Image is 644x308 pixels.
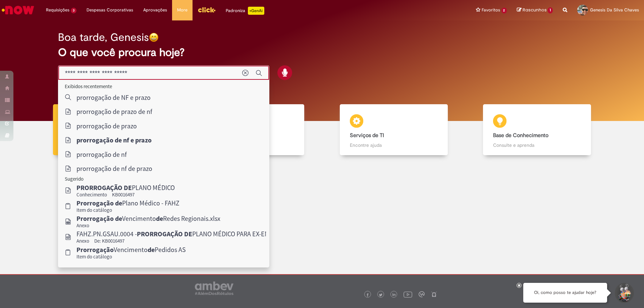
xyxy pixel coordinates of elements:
img: logo_footer_ambev_rotulo_gray.png [195,282,233,295]
span: Rascunhos [523,7,547,13]
span: Aprovações [143,7,167,13]
span: 3 [71,8,76,13]
span: 2 [501,8,507,13]
div: Oi, como posso te ajudar hoje? [523,283,607,303]
img: logo_footer_facebook.png [366,293,369,297]
p: Encontre ajuda [350,142,438,148]
img: happy-face.png [149,33,159,42]
img: logo_footer_linkedin.png [392,293,396,297]
button: Iniciar Conversa de Suporte [614,283,634,303]
span: More [177,7,187,13]
span: Despesas Corporativas [87,7,133,13]
h2: Boa tarde, Genesis [58,32,149,43]
a: Serviços de TI Encontre ajuda [322,104,466,156]
span: 1 [548,7,553,13]
b: Base de Conhecimento [493,132,548,139]
a: Base de Conhecimento Consulte e aprenda [466,104,609,156]
img: click_logo_yellow_360x200.png [198,5,216,15]
span: Favoritos [482,7,500,13]
a: Tirar dúvidas Tirar dúvidas com Lupi Assist e Gen Ai [35,104,179,156]
div: Padroniza [226,7,264,15]
img: ServiceNow [1,3,35,17]
img: logo_footer_twitter.png [379,293,382,297]
a: Rascunhos [517,7,553,13]
img: logo_footer_workplace.png [419,291,425,297]
p: Consulte e aprenda [493,142,581,148]
p: +GenAi [248,7,264,15]
b: Serviços de TI [350,132,384,139]
h2: O que você procura hoje? [58,47,586,58]
span: Requisições [46,7,69,13]
span: Genesis Da Silva Chaves [590,7,639,13]
img: logo_footer_youtube.png [404,290,412,299]
img: logo_footer_naosei.png [431,291,437,297]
